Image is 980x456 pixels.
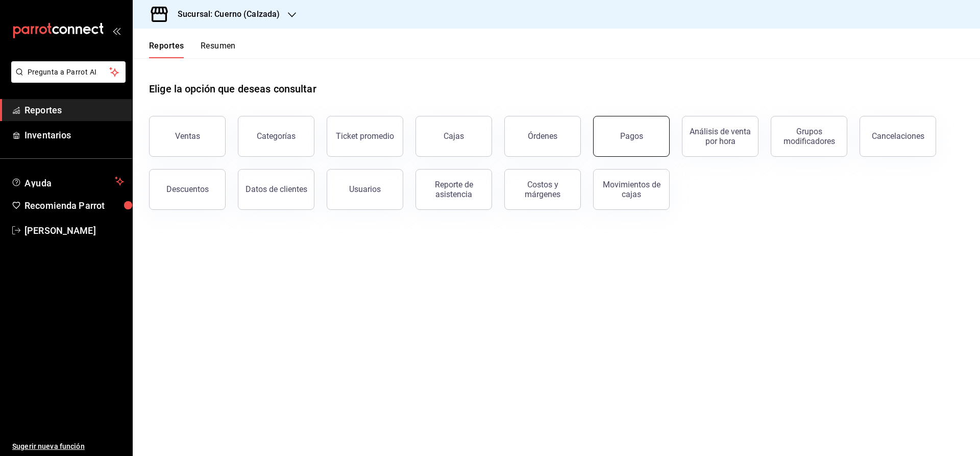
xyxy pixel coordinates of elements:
[28,67,110,78] span: Pregunta a Parrot AI
[257,131,296,141] div: Categorías
[149,116,226,157] button: Ventas
[872,131,924,141] div: Cancelaciones
[201,41,236,58] button: Resumen
[149,81,316,97] h1: Elige la opción que deseas consultar
[169,8,280,20] h3: Sucursal: Cuerno (Calzada)
[860,116,936,157] button: Cancelaciones
[620,131,643,141] div: Pagos
[415,116,492,157] a: Cajas
[175,131,200,141] div: Ventas
[149,41,236,58] div: navigation tabs
[415,169,492,210] button: Reporte de asistencia
[689,127,752,146] div: Análisis de venta por hora
[238,116,314,157] button: Categorías
[24,103,124,117] span: Reportes
[511,180,574,199] div: Costos y márgenes
[149,169,226,210] button: Descuentos
[246,184,307,194] div: Datos de clientes
[112,27,120,35] button: open_drawer_menu
[593,116,670,157] button: Pagos
[24,175,111,187] span: Ayuda
[12,441,124,452] span: Sugerir nueva función
[336,131,394,141] div: Ticket promedio
[238,169,314,210] button: Datos de clientes
[444,130,464,142] div: Cajas
[600,180,663,199] div: Movimientos de cajas
[777,127,841,146] div: Grupos modificadores
[149,41,184,58] button: Reportes
[771,116,847,157] button: Grupos modificadores
[422,180,485,199] div: Reporte de asistencia
[24,224,124,237] span: [PERSON_NAME]
[327,169,403,210] button: Usuarios
[682,116,758,157] button: Análisis de venta por hora
[11,61,126,83] button: Pregunta a Parrot AI
[24,128,124,142] span: Inventarios
[24,199,124,212] span: Recomienda Parrot
[504,169,581,210] button: Costos y márgenes
[7,74,126,85] a: Pregunta a Parrot AI
[504,116,581,157] button: Órdenes
[166,184,209,194] div: Descuentos
[327,116,403,157] button: Ticket promedio
[593,169,670,210] button: Movimientos de cajas
[528,131,557,141] div: Órdenes
[349,184,381,194] div: Usuarios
